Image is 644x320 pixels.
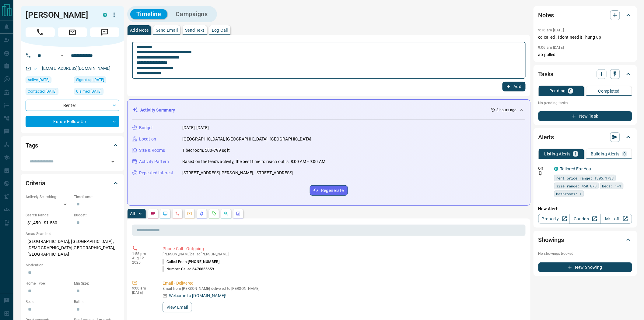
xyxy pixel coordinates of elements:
[538,166,551,171] p: Off
[26,176,119,190] div: Criteria
[28,88,56,94] span: Contacted [DATE]
[26,262,119,268] p: Motivation:
[26,231,119,236] p: Areas Searched:
[26,116,119,127] div: Future Follow Up
[538,45,564,50] p: 9:06 am [DATE]
[554,167,558,171] div: condos.ca
[33,66,38,71] svg: Email Valid
[169,293,226,299] p: Welcome to [DOMAIN_NAME]!
[26,140,38,150] h2: Tags
[556,175,614,181] span: rent price range: 1305,1738
[538,132,554,142] h2: Alerts
[26,218,71,228] p: $1,450 - $1,580
[549,89,566,93] p: Pending
[538,67,632,81] div: Tasks
[310,185,348,196] button: Regenerate
[538,10,554,20] h2: Notes
[42,66,111,71] a: [EMAIL_ADDRESS][DOMAIN_NAME]
[163,252,523,256] p: [PERSON_NAME] called [PERSON_NAME]
[139,136,156,142] p: Location
[26,178,45,188] h2: Criteria
[496,107,516,113] p: 3 hours ago
[74,281,119,286] p: Min Size:
[188,260,219,264] span: [PHONE_NUMBER]
[130,28,149,32] p: Add Note
[598,89,620,93] p: Completed
[538,233,632,247] div: Showings
[163,280,523,286] p: Email - Delivered
[182,170,293,176] p: [STREET_ADDRESS][PERSON_NAME], [STREET_ADDRESS]
[538,34,632,41] p: cd called , i dont need it , hung up
[538,235,564,245] h2: Showings
[502,82,526,91] button: Add
[26,88,71,97] div: Thu Jul 17 2025
[569,89,572,93] p: 0
[132,290,153,295] p: [DATE]
[538,262,632,272] button: New Showing
[109,158,117,166] button: Open
[26,212,71,218] p: Search Range:
[182,147,230,154] p: 1 bedroom, 500-799 sqft
[538,8,632,23] div: Notes
[224,211,229,216] svg: Opportunities
[236,211,241,216] svg: Agent Actions
[139,147,165,154] p: Size & Rooms
[163,259,219,265] p: Called From:
[74,88,119,97] div: Thu Jul 17 2025
[132,286,153,290] p: 9:00 am
[26,76,71,85] div: Thu Jul 17 2025
[140,107,175,113] p: Activity Summary
[538,214,570,224] a: Property
[538,28,564,32] p: 9:16 am [DATE]
[569,214,601,224] a: Condos
[26,194,71,200] p: Actively Searching:
[103,13,107,17] div: condos.ca
[26,299,71,304] p: Beds:
[538,98,632,108] p: No pending tasks
[182,125,209,131] p: [DATE]-[DATE]
[538,111,632,121] button: New Task
[187,211,192,216] svg: Emails
[139,125,153,131] p: Budget
[600,214,632,224] a: Mr.Loft
[58,27,87,37] span: Email
[74,212,119,218] p: Budget:
[624,152,626,156] p: 0
[156,28,178,32] p: Send Email
[538,52,632,58] p: ab pulled
[130,9,167,19] button: Timeline
[556,183,597,189] span: size range: 450,878
[132,256,153,265] p: Aug 12 2025
[591,152,620,156] p: Building Alerts
[90,27,119,37] span: Message
[76,88,101,94] span: Claimed [DATE]
[163,302,192,312] button: View Email
[602,183,621,189] span: beds: 1-1
[556,191,582,197] span: bathrooms: 1
[28,77,49,83] span: Active [DATE]
[74,194,119,200] p: Timeframe:
[212,28,228,32] p: Log Call
[182,136,311,142] p: [GEOGRAPHIC_DATA], [GEOGRAPHIC_DATA], [GEOGRAPHIC_DATA]
[26,100,119,111] div: Renter
[175,211,180,216] svg: Calls
[74,76,119,85] div: Thu Jul 17 2025
[58,52,66,59] button: Open
[163,266,214,272] p: Number Called:
[212,211,216,216] svg: Requests
[132,252,153,256] p: 1:58 pm
[538,69,554,79] h2: Tasks
[544,152,571,156] p: Listing Alerts
[132,105,525,116] div: Activity Summary3 hours ago
[193,267,214,271] span: 6476855659
[26,138,119,153] div: Tags
[163,211,168,216] svg: Lead Browsing Activity
[139,158,169,165] p: Activity Pattern
[560,166,591,171] a: Tailored For You
[76,77,104,83] span: Signed up [DATE]
[139,170,173,176] p: Repeated Interest
[26,10,94,20] h1: [PERSON_NAME]
[130,212,135,216] p: All
[74,299,119,304] p: Baths:
[199,211,204,216] svg: Listing Alerts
